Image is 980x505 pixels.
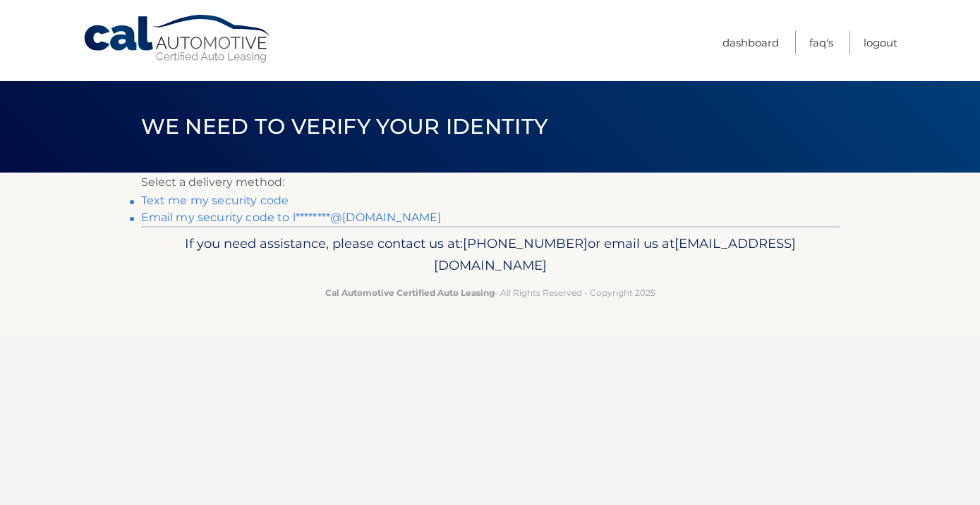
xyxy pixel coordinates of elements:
[722,31,779,54] a: Dashboard
[141,173,840,192] p: Select a delivery method:
[150,232,830,278] p: If you need assistance, please contact us at: or email us at
[141,211,442,224] a: Email my security code to l********@[DOMAIN_NAME]
[325,287,495,298] strong: Cal Automotive Certified Auto Leasing
[809,31,833,54] a: FAQ's
[150,285,830,300] p: - All Rights Reserved - Copyright 2025
[141,113,548,139] span: We need to verify your identity
[864,31,897,54] a: Logout
[83,14,273,64] a: Cal Automotive
[141,194,289,207] a: Text me my security code
[463,235,588,251] span: [PHONE_NUMBER]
